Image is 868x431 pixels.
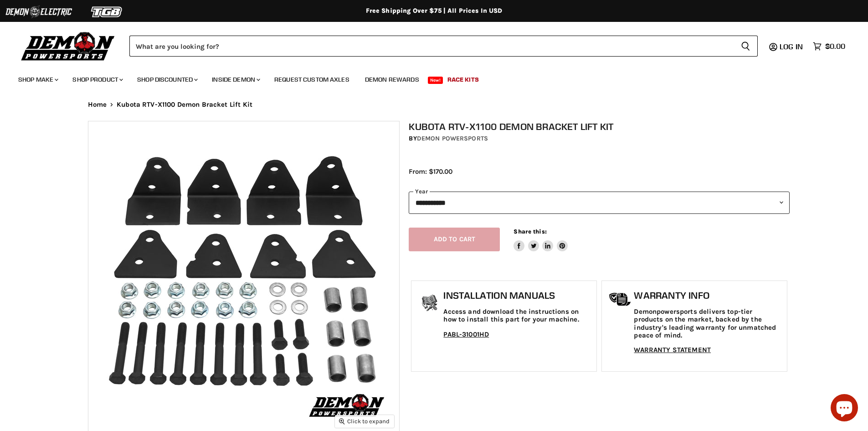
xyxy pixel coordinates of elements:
a: Inside Demon [205,70,266,89]
aside: Share this: [514,228,568,252]
h1: Kubota RTV-X1100 Demon Bracket Lift Kit [409,121,790,132]
nav: Breadcrumbs [70,101,799,109]
a: Race Kits [441,70,486,89]
a: Request Custom Axles [267,70,356,89]
span: From: $170.00 [409,167,452,176]
p: Demonpowersports delivers top-tier products on the market, backed by the industry's leading warra... [634,308,782,339]
a: Demon Rewards [358,70,426,89]
input: Search [129,36,734,57]
span: Click to expand [339,418,390,425]
ul: Main menu [11,67,843,89]
button: Click to expand [335,415,394,427]
a: Shop Make [11,70,64,89]
div: by [409,134,790,144]
div: Free Shipping Over $75 | All Prices In USD [70,7,799,15]
button: Search [734,36,758,57]
a: Shop Product [66,70,128,89]
a: Shop Discounted [130,70,203,89]
a: WARRANTY STATEMENT [634,346,711,354]
h1: Installation Manuals [443,290,592,301]
a: $0.00 [808,40,850,53]
span: New! [428,77,443,84]
img: Demon Electric Logo 2 [5,3,73,21]
inbox-online-store-chat: Shopify online store chat [828,394,861,424]
form: Product [129,36,758,57]
span: Kubota RTV-X1100 Demon Bracket Lift Kit [117,101,252,109]
a: Home [88,101,107,109]
p: Access and download the instructions on how to install this part for your machine. [443,308,592,324]
span: Log in [780,42,803,51]
a: Log in [776,42,808,51]
select: year [409,192,790,214]
a: Demon Powersports [417,135,488,142]
img: TGB Logo 2 [73,3,141,21]
h1: Warranty Info [634,290,782,301]
img: Demon Powersports [18,30,118,62]
img: warranty-icon.png [609,292,632,306]
img: install_manual-icon.png [418,292,441,315]
a: PABL-31001HD [443,330,489,338]
span: $0.00 [825,42,845,51]
span: Share this: [514,228,546,235]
